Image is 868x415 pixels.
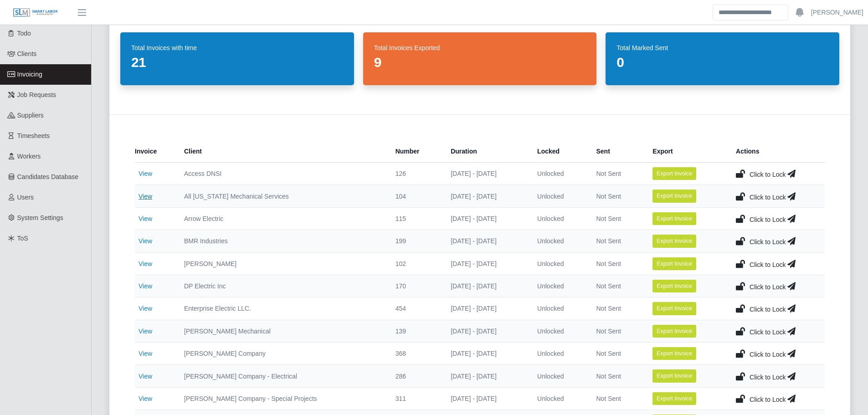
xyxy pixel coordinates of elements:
[652,369,696,382] button: Export Invoice
[530,297,589,320] td: Unlocked
[652,167,696,180] button: Export Invoice
[750,374,786,381] span: Click to Lock
[17,71,42,78] span: Invoicing
[530,387,589,410] td: Unlocked
[374,43,586,52] dt: Total Invoices Exported
[177,365,388,387] td: [PERSON_NAME] Company - Electrical
[530,207,589,230] td: Unlocked
[17,173,79,180] span: Candidates Database
[652,347,696,360] button: Export Invoice
[388,275,444,297] td: 170
[652,257,696,270] button: Export Invoice
[589,207,646,230] td: Not Sent
[589,140,646,163] th: Sent
[645,140,729,163] th: Export
[139,305,152,312] a: View
[17,30,31,37] span: Todo
[388,343,444,365] td: 368
[443,230,530,252] td: [DATE] - [DATE]
[530,320,589,342] td: Unlocked
[177,320,388,342] td: [PERSON_NAME] Mechanical
[443,343,530,365] td: [DATE] - [DATE]
[139,350,152,357] a: View
[177,185,388,207] td: All [US_STATE] Mechanical Services
[177,275,388,297] td: DP Electric Inc
[652,235,696,247] button: Export Invoice
[177,297,388,320] td: Enterprise Electric LLC.
[530,343,589,365] td: Unlocked
[750,306,786,313] span: Click to Lock
[443,185,530,207] td: [DATE] - [DATE]
[589,297,646,320] td: Not Sent
[530,252,589,275] td: Unlocked
[589,365,646,387] td: Not Sent
[388,297,444,320] td: 454
[652,302,696,315] button: Export Invoice
[388,140,444,163] th: Number
[530,185,589,207] td: Unlocked
[729,140,825,163] th: Actions
[388,252,444,275] td: 102
[443,275,530,297] td: [DATE] - [DATE]
[139,395,152,402] a: View
[750,216,786,223] span: Click to Lock
[139,215,152,222] a: View
[139,193,152,200] a: View
[139,170,152,177] a: View
[177,230,388,252] td: BMR Industries
[443,365,530,387] td: [DATE] - [DATE]
[589,163,646,185] td: Not Sent
[530,140,589,163] th: Locked
[177,387,388,410] td: [PERSON_NAME] Company - Special Projects
[589,252,646,275] td: Not Sent
[616,43,828,52] dt: Total Marked Sent
[530,275,589,297] td: Unlocked
[17,214,63,221] span: System Settings
[652,325,696,338] button: Export Invoice
[139,237,152,245] a: View
[750,283,786,291] span: Click to Lock
[388,185,444,207] td: 104
[177,343,388,365] td: [PERSON_NAME] Company
[388,387,444,410] td: 311
[17,91,56,98] span: Job Requests
[589,387,646,410] td: Not Sent
[443,387,530,410] td: [DATE] - [DATE]
[17,50,37,57] span: Clients
[750,261,786,268] span: Click to Lock
[589,343,646,365] td: Not Sent
[388,163,444,185] td: 126
[652,212,696,225] button: Export Invoice
[17,112,44,119] span: Suppliers
[17,235,28,242] span: ToS
[374,54,586,71] dd: 9
[750,351,786,358] span: Click to Lock
[177,140,388,163] th: Client
[13,8,58,18] img: SLM Logo
[388,320,444,342] td: 139
[811,8,863,17] a: [PERSON_NAME]
[443,320,530,342] td: [DATE] - [DATE]
[616,54,828,71] dd: 0
[388,230,444,252] td: 199
[17,132,50,139] span: Timesheets
[750,396,786,403] span: Click to Lock
[443,140,530,163] th: Duration
[139,373,152,380] a: View
[443,252,530,275] td: [DATE] - [DATE]
[713,5,788,20] input: Search
[750,328,786,336] span: Click to Lock
[530,163,589,185] td: Unlocked
[652,190,696,202] button: Export Invoice
[135,140,177,163] th: Invoice
[443,163,530,185] td: [DATE] - [DATE]
[589,230,646,252] td: Not Sent
[750,238,786,246] span: Click to Lock
[750,171,786,178] span: Click to Lock
[750,194,786,201] span: Click to Lock
[131,54,343,71] dd: 21
[177,252,388,275] td: [PERSON_NAME]
[131,43,343,52] dt: Total Invoices with time
[589,275,646,297] td: Not Sent
[177,207,388,230] td: Arrow Electric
